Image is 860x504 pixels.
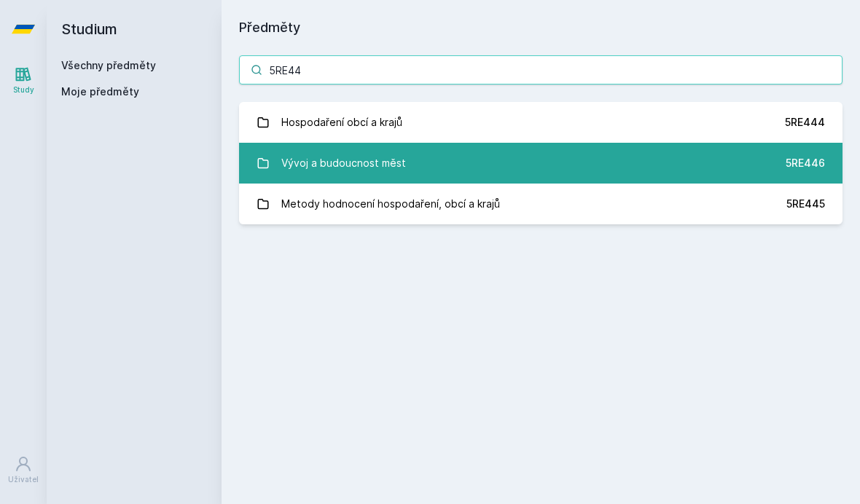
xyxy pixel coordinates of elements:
[281,108,402,137] div: Hospodaření obcí a krajů
[61,59,156,71] a: Všechny předměty
[281,189,500,218] div: Metody hodnocení hospodaření, obcí a krajů
[239,102,843,143] a: Hospodaření obcí a krajů 5RE444
[3,58,44,103] a: Study
[281,149,406,178] div: Vývoj a budoucnost měst
[13,84,34,95] div: Study
[239,184,843,224] a: Metody hodnocení hospodaření, obcí a krajů 5RE445
[3,448,44,492] a: Uživatel
[786,197,825,211] div: 5RE445
[8,474,39,485] div: Uživatel
[239,143,843,184] a: Vývoj a budoucnost měst 5RE446
[61,84,139,99] span: Moje předměty
[785,115,825,130] div: 5RE444
[239,17,843,38] h1: Předměty
[786,156,825,170] div: 5RE446
[239,55,843,84] input: Název nebo ident předmětu…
